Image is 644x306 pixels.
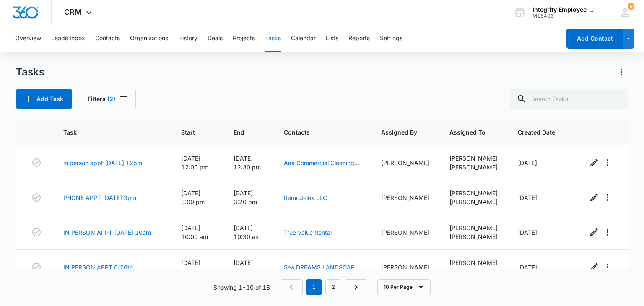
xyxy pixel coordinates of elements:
button: Settings [380,25,402,52]
div: notifications count [628,3,634,10]
button: Contacts [95,25,120,52]
div: [PERSON_NAME] [449,267,498,276]
span: CRM [64,8,82,16]
div: [PERSON_NAME] [449,189,498,197]
div: [PERSON_NAME] [449,223,498,232]
span: Assigned To [449,128,486,137]
span: [DATE] [518,229,537,236]
span: [DATE] [518,159,537,166]
a: IN PERSON APPT [DATE] 10am [63,228,151,237]
span: Assigned By [381,128,417,137]
em: 1 [306,279,322,295]
div: [PERSON_NAME] [381,228,429,237]
span: 9 [628,3,634,10]
a: Sea DREAMS LANDSCAPE DESIGN [284,264,360,280]
div: [PERSON_NAME] [449,163,498,171]
div: account name [532,6,594,13]
button: Filters(2) [79,89,136,109]
button: Tasks [265,25,281,52]
button: Deals [208,25,223,52]
span: Created Date [518,128,555,137]
button: Calendar [291,25,316,52]
span: [DATE] 3:00 pm [181,189,205,205]
div: [PERSON_NAME] [381,193,429,202]
button: Leads Inbox [51,25,85,52]
h1: Tasks [16,66,44,78]
div: [PERSON_NAME] [381,263,429,272]
span: Task [63,128,149,137]
div: [PERSON_NAME] [449,197,498,206]
span: [DATE] 10:00 am [181,224,208,240]
button: Organizations [130,25,168,52]
a: in person appt [DATE] 12pm [63,158,142,167]
a: True Value Rental [284,229,332,236]
button: 10 Per Page [377,279,431,295]
span: Contacts [284,128,349,137]
a: Remodelex LLC [284,194,327,201]
button: Add Contact [566,29,623,49]
span: [DATE] 10:30 am [234,224,260,240]
a: Page 2 [325,279,341,295]
nav: Pagination [280,279,367,295]
p: Showing 1-10 of 18 [213,283,270,292]
span: [DATE] 3:00 pm [234,259,257,275]
button: Add Task [16,89,72,109]
span: [DATE] 3:20 pm [234,189,257,205]
span: [DATE] [518,194,537,201]
span: [DATE] 12:30 pm [234,155,261,171]
a: Aaa Commercial Cleaning LLC [284,159,359,175]
div: [PERSON_NAME] [449,258,498,267]
span: [DATE] 12:00 pm [181,155,208,171]
span: [DATE] [518,264,537,271]
input: Search Tasks [510,89,628,109]
button: Overview [15,25,41,52]
button: Reports [348,25,370,52]
div: [PERSON_NAME] [449,232,498,241]
div: account id [532,13,594,19]
div: [PERSON_NAME] [381,158,429,167]
button: Actions [615,65,628,79]
div: [PERSON_NAME] [449,154,498,163]
span: End [234,128,252,137]
button: Lists [326,25,338,52]
span: (2) [107,96,115,102]
a: PHONE APPT [DATE] 3pm [63,193,136,202]
span: [DATE] 2:30 pm [181,259,205,275]
a: IN PERSON APPT 6/26th [63,263,133,272]
button: Projects [233,25,255,52]
span: Start [181,128,201,137]
button: History [178,25,197,52]
a: Next Page [345,279,367,295]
